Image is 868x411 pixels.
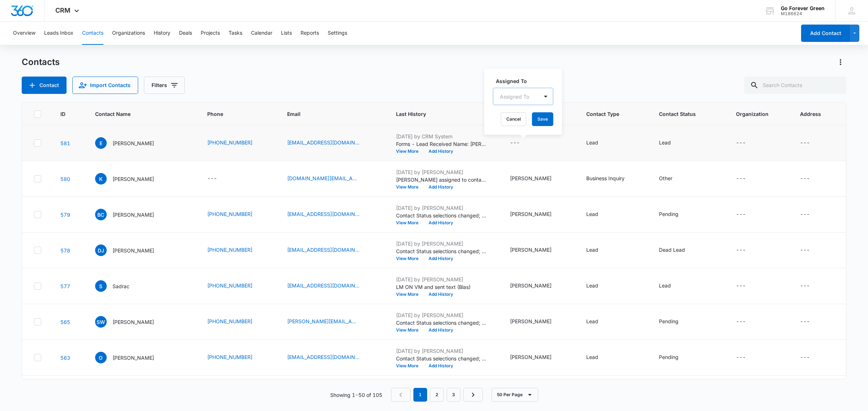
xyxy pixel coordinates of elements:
div: --- [800,174,810,183]
button: History [154,22,170,45]
span: Organization [736,110,772,118]
a: [PHONE_NUMBER] [207,210,252,218]
div: [PERSON_NAME] [510,246,552,254]
div: Contact Type - Lead - Select to Edit Field [586,210,611,219]
span: Email [287,110,368,118]
a: Navigate to contact details page for Ernesto [60,140,70,146]
div: Pending [659,210,678,218]
p: [PERSON_NAME] [112,247,154,254]
button: Settings [328,22,347,45]
div: --- [736,174,746,183]
div: Contact Type - Lead - Select to Edit Field [586,246,611,255]
div: Organization - - Select to Edit Field [736,210,759,219]
button: View More [396,149,424,153]
label: Assigned To [496,77,556,85]
div: Email - sadracjeanlouis2@gmail.com - Select to Edit Field [287,282,373,290]
div: Contact Status - Lead - Select to Edit Field [659,282,684,290]
button: Reports [301,22,319,45]
div: Contact Status - Other - Select to Edit Field [659,174,685,183]
div: Organization - - Select to Edit Field [736,282,759,290]
div: Assigned To - Yvette Perez - Select to Edit Field [510,210,565,219]
p: Contact Status selections changed; Lead was removed and Pending was added. [396,319,486,326]
a: Navigate to contact details page for Bill Calla [60,212,70,218]
span: E [95,137,107,149]
span: Phone [207,110,259,118]
div: --- [800,246,810,255]
div: Phone - (772) 216-5292 - Select to Edit Field [207,210,265,219]
span: Contact Status [659,110,708,118]
p: [PERSON_NAME] [112,211,154,219]
span: SW [95,316,107,328]
span: K [95,173,107,185]
a: Navigate to contact details page for Sadrac [60,283,70,289]
a: Navigate to contact details page for Ollie [60,355,70,361]
a: [PHONE_NUMBER] [207,246,252,254]
input: Search Contacts [744,77,846,94]
div: [PERSON_NAME] [510,174,552,182]
h1: Contacts [22,57,60,68]
div: Assigned To - Yvette Perez - Select to Edit Field [510,317,565,326]
div: Contact Name - Katie - Select to Edit Field [95,173,167,185]
p: Contact Status selections changed; Lead was removed and Dead Lead was added. [396,247,486,255]
p: LM ON VM and sent text (Blas) [396,283,486,291]
button: Cancel [501,112,526,126]
p: Contact Status selections changed; Lead was removed and Pending was added. [396,355,486,362]
div: [PERSON_NAME] [510,353,552,361]
div: [PERSON_NAME] [510,317,552,325]
a: Navigate to contact details page for Katie [60,176,70,182]
div: --- [800,353,810,362]
div: Address - - Select to Edit Field [800,353,823,362]
button: 50 Per Page [492,388,538,402]
div: Contact Status - Pending - Select to Edit Field [659,317,692,326]
div: Assigned To - - Select to Edit Field [510,139,533,147]
p: [PERSON_NAME] assigned to contact. [396,176,486,183]
a: [EMAIL_ADDRESS][DOMAIN_NAME] [287,282,359,289]
a: Navigate to contact details page for Scott Weinberg [60,319,70,325]
a: [PHONE_NUMBER] [207,282,252,289]
button: View More [396,221,424,225]
div: Contact Name - Ollie - Select to Edit Field [95,352,167,363]
a: Next Page [463,388,483,402]
p: [PERSON_NAME] [112,139,154,147]
button: Add History [424,221,458,225]
div: --- [207,174,217,183]
div: Assigned To - Yvette Perez - Select to Edit Field [510,174,565,183]
p: [DATE] by [PERSON_NAME] [396,168,486,176]
div: Contact Type - Business Inquiry - Select to Edit Field [586,174,638,183]
span: Contact Type [586,110,631,118]
div: Address - - Select to Edit Field [800,210,823,219]
a: [EMAIL_ADDRESS][DOMAIN_NAME] [287,210,359,218]
button: View More [396,256,424,261]
div: Email - howdydoody1107@yahoo.com - Select to Edit Field [287,353,373,362]
p: [DATE] by CRM System [396,133,486,140]
span: CRM [55,7,71,14]
span: DJ [95,245,107,256]
div: Address - - Select to Edit Field [800,139,823,147]
span: ID [60,110,67,118]
div: --- [736,353,746,362]
span: Address [800,110,824,118]
div: Address - - Select to Edit Field [800,317,823,326]
button: Import Contacts [72,77,138,94]
div: Lead [659,282,671,289]
div: --- [736,246,746,255]
p: [DATE] by [PERSON_NAME] [396,311,486,319]
p: Showing 1-50 of 105 [330,391,382,399]
div: Phone - (561) 739-2238 - Select to Edit Field [207,246,265,255]
div: Business Inquiry [586,174,625,182]
div: Organization - - Select to Edit Field [736,139,759,147]
div: Phone - - Select to Edit Field [207,174,230,183]
div: Phone - (786) 359-1630 - Select to Edit Field [207,282,265,290]
button: Add History [424,149,458,153]
div: Contact Name - Sadrac - Select to Edit Field [95,280,142,292]
p: [DATE] by [PERSON_NAME] [396,347,486,355]
div: --- [736,317,746,326]
button: Filters [144,77,185,94]
p: [DATE] by [PERSON_NAME] [396,276,486,283]
button: Add History [424,256,458,261]
div: Phone - (772) 486-7502 - Select to Edit Field [207,353,265,362]
div: Email - scott@coralridgetowerssouth.com - Select to Edit Field [287,317,373,326]
button: Add History [424,292,458,297]
div: Organization - - Select to Edit Field [736,174,759,183]
div: [PERSON_NAME] [510,282,552,289]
